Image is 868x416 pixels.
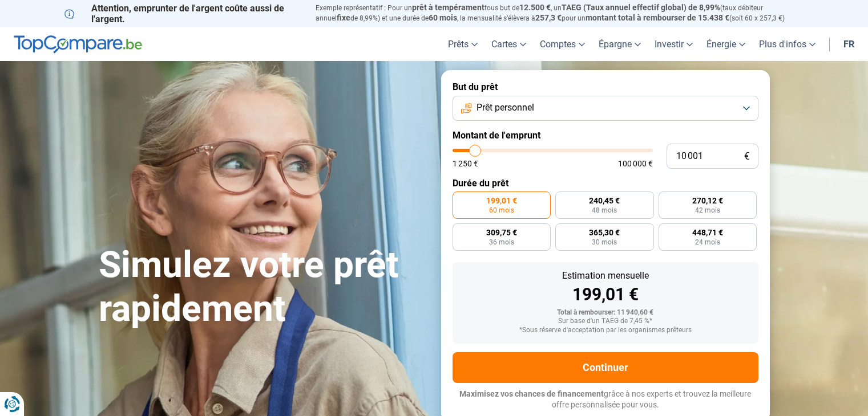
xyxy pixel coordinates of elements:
[441,27,485,61] a: Prêts
[562,3,720,12] span: TAEG (Taux annuel effectif global) de 8,99%
[592,207,617,214] span: 48 mois
[453,352,758,383] button: Continuer
[462,309,749,317] div: Total à rembourser: 11 940,60 €
[837,27,861,61] a: fr
[99,243,427,331] h1: Simulez votre prêt rapidement
[462,286,749,303] div: 199,01 €
[462,327,749,335] div: *Sous réserve d'acceptation par les organismes prêteurs
[589,229,620,236] span: 365,30 €
[592,239,617,246] span: 30 mois
[453,160,478,168] span: 1 250 €
[459,389,604,398] span: Maximisez vos chances de financement
[618,160,653,168] span: 100 000 €
[533,27,592,61] a: Comptes
[489,207,514,214] span: 60 mois
[486,197,517,205] span: 199,01 €
[692,197,723,205] span: 270,12 €
[462,271,749,280] div: Estimation mensuelle
[485,27,533,61] a: Cartes
[429,13,457,22] span: 60 mois
[453,81,758,92] label: But du prêt
[453,96,758,121] button: Prêt personnel
[453,178,758,189] label: Durée du prêt
[752,27,822,61] a: Plus d'infos
[477,101,534,114] span: Prêt personnel
[535,13,562,22] span: 257,3 €
[592,27,648,61] a: Épargne
[586,13,729,22] span: montant total à rembourser de 15.438 €
[744,152,749,161] span: €
[486,229,517,236] span: 309,75 €
[519,3,551,12] span: 12.500 €
[695,239,720,246] span: 24 mois
[462,317,749,325] div: Sur base d'un TAEG de 7,45 %*
[337,13,350,22] span: fixe
[64,3,302,25] p: Attention, emprunter de l'argent coûte aussi de l'argent.
[648,27,700,61] a: Investir
[453,389,758,411] p: grâce à nos experts et trouvez la meilleure offre personnalisée pour vous.
[453,130,758,141] label: Montant de l'emprunt
[695,207,720,214] span: 42 mois
[412,3,485,12] span: prêt à tempérament
[14,35,142,54] img: TopCompare
[489,239,514,246] span: 36 mois
[700,27,752,61] a: Énergie
[589,197,620,205] span: 240,45 €
[692,229,723,236] span: 448,71 €
[316,3,804,23] p: Exemple représentatif : Pour un tous but de , un (taux débiteur annuel de 8,99%) et une durée de ...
